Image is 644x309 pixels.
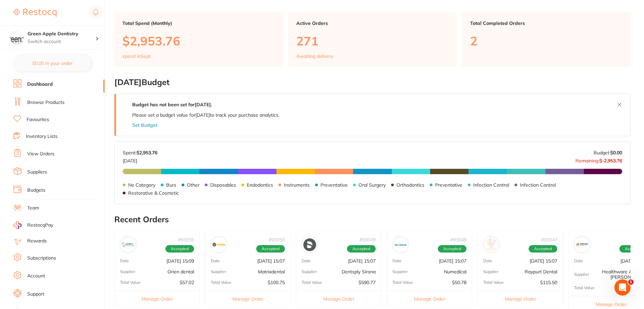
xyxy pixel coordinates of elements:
[358,280,376,285] p: $590.77
[27,291,44,298] a: Support
[392,280,413,285] p: Total Value
[525,269,557,274] p: Raypurt Dental
[27,222,53,229] span: RestocqPay
[439,258,466,264] p: [DATE] 15:07
[115,291,199,307] button: Manage Order
[132,122,157,128] button: Set Budget
[392,259,402,263] p: Date
[574,285,595,290] p: Total Value
[28,38,96,45] p: Switch account
[114,12,283,67] a: Total Spend (Monthly)$2,953.76spend inSept
[450,237,466,242] p: # 93048
[13,5,56,21] a: Restocq Logo
[128,182,155,188] p: No Category
[26,133,58,140] a: Inventory Lists
[392,269,408,274] p: Supplier
[27,205,39,211] a: Team
[187,182,199,188] p: Other
[452,280,466,285] p: $50.78
[120,269,135,274] p: Supplier
[211,269,226,274] p: Supplier
[27,187,45,194] a: Budgets
[257,258,285,264] p: [DATE] 15:07
[268,280,285,285] p: $100.75
[210,182,236,188] p: Disposables
[132,102,212,108] strong: Budget has not been set for [DATE] .
[303,238,316,251] img: Dentsply Sirona
[258,269,285,274] p: Matrixdental
[122,238,135,251] img: Orien dental
[396,182,424,188] p: Orthodontics
[296,291,381,307] button: Manage Order
[610,150,622,156] strong: $0.00
[167,269,194,274] p: Orien dental
[614,279,631,296] iframe: Intercom live chat
[123,155,157,163] p: [DATE]
[462,12,631,67] a: Total Completed Orders2
[576,238,589,251] img: Healthware Australia Ridley
[269,237,285,242] p: # 93050
[628,279,634,285] span: 1
[483,269,498,274] p: Supplier
[120,259,129,263] p: Date
[438,245,466,253] span: Accepted
[470,34,622,48] p: 2
[574,259,583,263] p: Date
[520,182,556,188] p: Infection Control
[13,9,56,17] img: Restocq Logo
[394,238,407,251] img: Numedical
[541,237,557,242] p: # 93047
[435,182,462,188] p: Preventative
[599,158,622,164] strong: $-2,953.76
[122,53,151,59] p: spend in Sept
[28,31,96,37] h4: Green Apple Dentistry
[574,272,589,277] p: Supplier
[211,259,220,263] p: Date
[166,182,176,188] p: Burs
[205,291,290,307] button: Manage Order
[470,21,622,26] p: Total Completed Orders
[387,291,472,307] button: Manage Order
[120,280,141,285] p: Total Value
[114,215,631,224] h2: Recent Orders
[27,169,47,176] a: Suppliers
[122,34,275,48] p: $2,953.76
[256,245,285,253] span: Accepted
[473,182,509,188] p: Infection Control
[166,258,194,264] p: [DATE] 15:09
[128,190,179,196] p: Restorative & Cosmetic
[594,150,622,155] p: Budget:
[178,237,194,242] p: # 93055
[288,12,457,67] a: Active Orders271Awaiting delivery
[247,182,273,188] p: Endodontics
[530,258,557,264] p: [DATE] 15:07
[347,245,376,253] span: Accepted
[478,291,563,307] button: Manage Order
[529,245,557,253] span: Accepted
[302,280,322,285] p: Total Value
[296,21,449,26] p: Active Orders
[302,259,311,263] p: Date
[180,280,194,285] p: $57.02
[27,238,47,244] a: Rewards
[165,245,194,253] span: Accepted
[213,238,225,251] img: Matrixdental
[114,78,631,87] h2: [DATE] Budget
[27,81,53,88] a: Dashboard
[27,99,65,106] a: Browse Products
[296,53,333,59] p: Awaiting delivery
[27,151,54,157] a: View Orders
[122,21,275,26] p: Total Spend (Monthly)
[27,273,45,279] a: Account
[211,280,231,285] p: Total Value
[137,150,157,156] strong: $2,953.76
[302,269,317,274] p: Supplier
[27,255,56,262] a: Subscriptions
[575,155,622,163] p: Remaining:
[10,31,24,44] img: Green Apple Dentistry
[483,259,492,263] p: Date
[296,34,449,48] p: 271
[27,116,49,123] a: Favourites
[485,238,498,251] img: Raypurt Dental
[444,269,466,274] p: Numedical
